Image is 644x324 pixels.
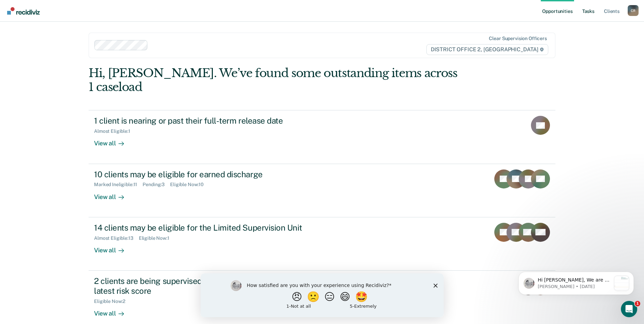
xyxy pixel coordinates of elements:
[94,134,132,147] div: View all
[30,19,103,193] span: Hi [PERSON_NAME], We are so excited to announce a brand new feature: AI case note search! 📣 Findi...
[94,128,136,134] div: Almost Eligible : 1
[489,36,547,41] div: Clear supervision officers
[143,182,170,187] div: Pending : 3
[201,273,444,317] iframe: Survey by Kim from Recidiviz
[94,223,332,233] div: 14 clients may be eligible for the Limited Supervision Unit
[139,235,175,241] div: Eligible Now : 1
[94,276,332,296] div: 2 clients are being supervised at a level that does not match their latest risk score
[508,258,644,306] iframe: Intercom notifications message
[89,217,555,271] a: 14 clients may be eligible for the Limited Supervision UnitAlmost Eligible:13Eligible Now:1View all
[94,169,332,179] div: 10 clients may be eligible for earned discharge
[628,5,639,16] button: Profile dropdown button
[94,299,131,304] div: Eligible Now : 2
[94,182,143,187] div: Marked Ineligible : 11
[30,25,103,32] p: Message from Kim, sent 1w ago
[426,44,548,55] span: DISTRICT OFFICE 2, [GEOGRAPHIC_DATA]
[94,241,132,254] div: View all
[621,301,637,317] iframe: Intercom live chat
[94,187,132,201] div: View all
[7,7,40,15] img: Recidiviz
[170,182,209,187] div: Eligible Now : 10
[94,116,332,126] div: 1 client is nearing or past their full-term release date
[628,5,639,16] div: C R
[89,164,555,217] a: 10 clients may be eligible for earned dischargeMarked Ineligible:11Pending:3Eligible Now:10View all
[635,301,640,306] span: 1
[94,304,132,317] div: View all
[94,235,139,241] div: Almost Eligible : 13
[89,66,462,94] div: Hi, [PERSON_NAME]. We’ve found some outstanding items across 1 caseload
[89,110,555,164] a: 1 client is nearing or past their full-term release dateAlmost Eligible:1View all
